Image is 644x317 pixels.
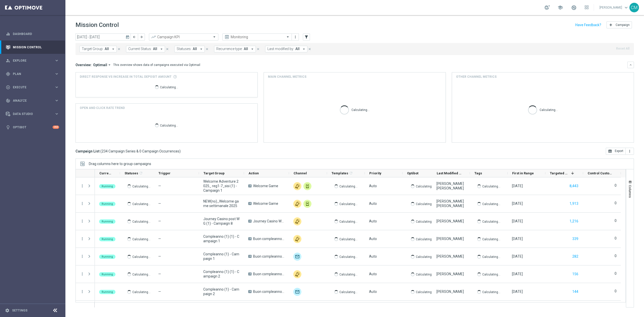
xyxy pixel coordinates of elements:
div: Analyze [6,98,54,103]
div: +10 [53,126,59,129]
p: Calculating... [339,219,357,224]
i: keyboard_arrow_right [54,71,59,76]
p: Calculating... [339,201,357,206]
span: Last Modified By [437,171,461,175]
span: Auto [369,272,377,276]
i: close [205,47,209,51]
div: CM [629,3,639,12]
button: close [205,46,209,52]
colored-tag: Running [99,219,115,224]
span: — [158,219,161,223]
span: Buon compleanno 3000SP [253,272,285,276]
p: Calculating... [416,201,434,206]
i: close [166,47,169,51]
span: Campaign [616,23,630,27]
span: Target Group: [82,47,103,51]
div: Other [293,270,301,278]
p: Calculating... [416,254,434,259]
button: Optimail arrow_drop_down [92,63,113,67]
button: close [117,46,121,52]
span: Auto [369,219,377,223]
button: gps_fixed Plan keyboard_arrow_right [6,72,59,76]
span: Columns [628,185,632,198]
button: 144 [572,289,579,295]
p: Calculating... [482,236,500,241]
i: arrow_drop_down [302,47,306,51]
span: keyboard_arrow_down [623,5,629,10]
span: Auto [369,202,377,206]
p: Calculating... [132,201,150,206]
span: Running [102,290,113,294]
span: Priority [369,171,381,175]
colored-tag: Running [99,272,115,276]
span: Calculate column [138,170,143,176]
span: A [248,237,252,240]
button: person_search Explore keyboard_arrow_right [6,59,59,63]
i: keyboard_arrow_down [629,63,632,67]
a: Dashboard [13,27,59,41]
button: keyboard_arrow_down [627,62,634,68]
button: track_changes Analyze keyboard_arrow_right [6,99,59,103]
span: Current Status: [128,47,152,51]
span: Trigger [158,171,171,175]
button: Statuses: All arrow_drop_down [174,46,205,52]
span: All [105,47,109,51]
img: Optimail [293,253,301,261]
span: Auto [369,184,377,188]
p: Calculating... [416,289,434,294]
span: — [158,254,161,258]
div: Other [293,200,301,208]
div: Press SPACE to select this row. [76,230,95,248]
span: Compleanno (1) (1) - Campaign 2 [203,269,240,279]
button: close [165,46,170,52]
span: Plan [13,72,54,75]
input: Have Feedback? [575,23,601,27]
span: Data Studio [13,112,54,115]
span: Running [102,202,113,206]
span: Running [102,237,113,241]
colored-tag: Running [99,254,115,259]
colored-tag: Running [99,184,115,188]
span: — [158,237,161,241]
button: equalizer Dashboard [6,32,59,36]
colored-tag: Running [99,289,115,294]
i: more_vert [80,184,85,188]
span: Buon compleanno 3000SP [253,289,285,294]
span: Statuses [125,171,138,175]
span: Calculate column [348,170,353,176]
div: Press SPACE to select this row. [76,248,95,265]
button: 156 [572,271,579,277]
span: — [158,184,161,188]
span: Target Group [204,171,225,175]
span: — [158,290,161,294]
span: First in Range [512,171,534,175]
button: more_vert [80,201,85,206]
i: keyboard_arrow_right [54,111,59,116]
colored-tag: Running [99,201,115,206]
div: Press SPACE to select this row. [95,195,621,213]
label: 0 [615,271,617,276]
label: 0 [615,201,617,205]
colored-tag: Running [99,236,115,241]
div: Press SPACE to select this row. [76,177,95,195]
span: ( [100,149,102,153]
button: more_vert [80,236,85,241]
label: 0 [615,236,617,241]
a: Optibot [13,121,53,134]
span: Explore [13,59,54,62]
span: Auto [369,237,377,241]
span: Recurrence type: [216,47,243,51]
span: All [244,47,248,51]
div: lightbulb Optibot +10 [6,125,59,129]
div: 13 Oct 2025, Monday [512,254,523,259]
img: In-app Inbox [303,200,311,208]
div: Alessandro Giannotta [436,272,464,276]
p: Calculating... [416,184,434,188]
span: Compleanno (1) (1) - Campaign 1 [203,234,240,243]
span: All [295,47,300,51]
i: arrow_drop_down [250,47,255,51]
span: Running [102,220,113,223]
